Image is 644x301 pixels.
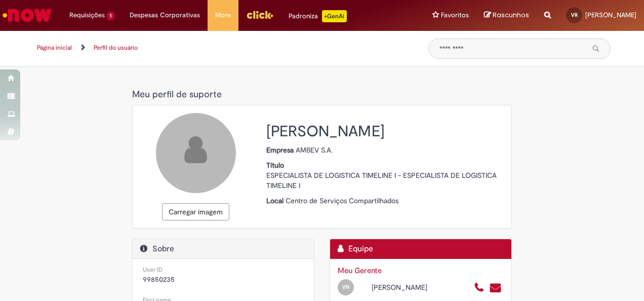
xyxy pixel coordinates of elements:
span: Meu perfil de suporte [132,89,222,100]
span: Favoritos [441,10,469,20]
ul: Trilhas de página [33,39,413,57]
small: User ID [143,266,163,274]
div: Open Profile: Vinicius Beninca Carneiro Neves [330,278,466,295]
button: Carregar imagem [162,203,229,220]
span: VR [571,12,578,18]
strong: Título [266,161,286,170]
strong: Empresa [266,145,296,155]
a: Ligar para +55 (27) 30193997 [474,282,485,294]
span: VN [342,284,349,290]
span: [PERSON_NAME] [585,11,636,19]
span: More [215,10,231,20]
span: Despesas Corporativas [130,10,200,20]
span: Rascunhos [493,10,529,20]
a: Perfil do usuário [94,44,138,52]
div: [PERSON_NAME] [364,282,466,292]
img: click_logo_yellow_360x200.png [246,7,273,22]
a: Página inicial [37,44,72,52]
span: Requisições [69,10,105,20]
a: Enviar um e-mail para 99787337@ambev.com.br [489,282,502,294]
p: +GenAi [322,10,347,22]
h2: [PERSON_NAME] [266,123,504,140]
img: ServiceNow [1,5,53,25]
h3: Meu Gerente [338,267,504,275]
span: 1 [107,12,114,20]
span: AMBEV S.A. [296,145,333,155]
span: ESPECIALISTA DE LOGISTICA TIMELINE I - ESPECIALISTA DE LOGISTICA TIMELINE I [266,171,497,190]
span: Centro de Serviços Compartilhados [286,196,398,205]
h2: Equipe [338,244,504,254]
div: Padroniza [289,10,347,22]
span: 99850235 [143,275,175,284]
a: Rascunhos [484,11,529,20]
strong: Local [266,196,286,205]
h2: Sobre [140,244,306,254]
